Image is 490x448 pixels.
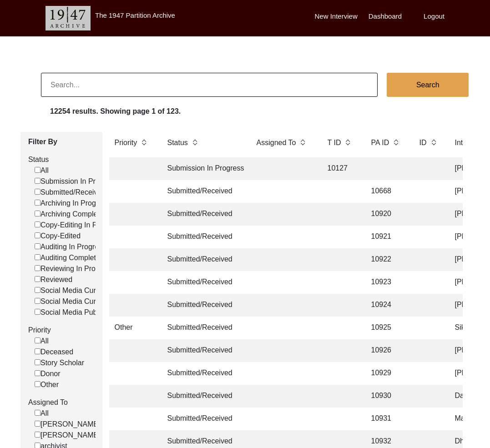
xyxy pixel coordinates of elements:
[35,368,61,379] label: Donor
[328,137,341,148] label: T ID
[344,137,351,147] img: sort-button.png
[162,362,244,385] td: Submitted/Received
[28,154,96,165] label: Status
[366,317,407,339] td: 10925
[35,211,40,216] input: Archiving Completed
[322,157,359,180] td: 10127
[35,252,104,263] label: Auditing Completed
[162,248,244,271] td: Submitted/Received
[393,137,399,147] img: sort-button.png
[35,432,40,438] input: [PERSON_NAME]
[35,276,40,282] input: Reviewed
[167,137,188,148] label: Status
[35,410,40,416] input: All
[162,203,244,226] td: Submitted/Received
[35,379,59,390] label: Other
[35,274,72,285] label: Reviewed
[115,137,137,148] label: Priority
[35,309,40,315] input: Social Media Published
[35,254,40,260] input: Auditing Completed
[35,430,101,441] label: [PERSON_NAME]
[162,317,244,339] td: Submitted/Received
[366,408,407,430] td: 10931
[35,209,108,220] label: Archiving Completed
[371,137,389,148] label: PA ID
[35,243,40,249] input: Auditing In Progress
[35,337,40,343] input: All
[162,294,244,317] td: Submitted/Received
[257,137,296,148] label: Assigned To
[162,180,244,203] td: Submitted/Received
[35,419,101,430] label: [PERSON_NAME]
[141,137,147,147] img: sort-button.png
[35,189,40,195] input: Submitted/Received
[369,11,402,22] label: Dashboard
[35,265,40,271] input: Reviewing In Progress
[35,232,40,238] input: Copy-Edited
[424,11,445,22] label: Logout
[419,137,427,148] label: ID
[35,298,40,304] input: Social Media Curated
[430,137,437,147] img: sort-button.png
[387,73,469,97] button: Search
[162,339,244,362] td: Submitted/Received
[162,226,244,248] td: Submitted/Received
[366,362,407,385] td: 10929
[41,73,378,97] input: Search...
[35,176,117,187] label: Submission In Progress
[366,180,407,203] td: 10668
[45,6,91,30] img: header-logo.png
[162,408,244,430] td: Submitted/Received
[28,136,96,147] label: Filter By
[35,187,106,198] label: Submitted/Received
[366,339,407,362] td: 10926
[35,242,106,252] label: Auditing In Progress
[28,325,96,336] label: Priority
[35,421,40,427] input: [PERSON_NAME]
[315,11,358,22] label: New Interview
[35,198,110,209] label: Archiving In Progress
[35,231,81,242] label: Copy-Edited
[35,357,84,368] label: Story Scholar
[35,287,40,293] input: Social Media Curation In Progress
[35,381,40,387] input: Other
[35,178,40,184] input: Submission In Progress
[28,397,96,408] label: Assigned To
[366,248,407,271] td: 10922
[35,336,49,347] label: All
[35,296,110,307] label: Social Media Curated
[95,11,175,19] label: The 1947 Partition Archive
[35,167,40,173] input: All
[162,157,244,180] td: Submission In Progress
[35,263,113,274] label: Reviewing In Progress
[35,408,49,419] label: All
[50,106,181,117] label: 12254 results. Showing page 1 of 123.
[366,271,407,294] td: 10923
[35,370,40,376] input: Donor
[299,137,306,147] img: sort-button.png
[35,347,73,357] label: Deceased
[192,137,198,147] img: sort-button.png
[35,200,40,206] input: Archiving In Progress
[35,221,40,227] input: Copy-Editing In Progress
[109,317,155,339] td: Other
[366,203,407,226] td: 10920
[366,385,407,408] td: 10930
[366,294,407,317] td: 10924
[35,359,40,365] input: Story Scholar
[162,271,244,294] td: Submitted/Received
[35,165,49,176] label: All
[35,307,116,318] label: Social Media Published
[35,220,121,231] label: Copy-Editing In Progress
[35,285,151,296] label: Social Media Curation In Progress
[162,385,244,408] td: Submitted/Received
[35,348,40,354] input: Deceased
[366,226,407,248] td: 10921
